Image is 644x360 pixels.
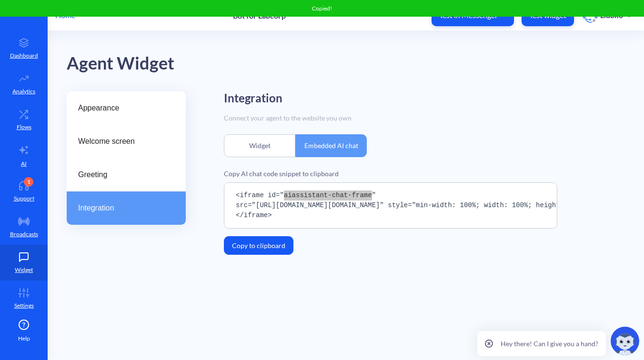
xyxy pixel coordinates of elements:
p: Support [14,194,34,203]
a: Integration [67,191,186,225]
div: Widget [224,134,295,157]
a: Appearance [67,91,186,125]
span: Welcome screen [78,136,167,147]
div: Connect your agent to the website you own [224,113,625,123]
button: Copy to clipboard [224,236,293,255]
span: Appearance [78,102,167,114]
span: Help [18,334,30,343]
p: AI [21,160,27,168]
div: Embedded AI chat [295,134,367,157]
p: Settings [14,301,34,310]
h2: Integration [224,91,282,105]
div: Copy AI chat code snippet to clipboard [224,169,625,179]
pre: <iframe id="aiassistant-chat-frame" src="[URL][DOMAIN_NAME][DOMAIN_NAME]" style="min-width: 100%;... [224,182,557,229]
span: Copied! [312,5,332,12]
p: Hey there! Can I give you a hand? [501,339,598,349]
p: Flows [17,123,31,131]
p: Dashboard [10,51,38,60]
a: Greeting [67,158,186,191]
span: Greeting [78,169,167,180]
p: Analytics [12,87,35,96]
p: Widget [15,266,33,274]
img: copilot-icon.svg [611,327,639,355]
p: Broadcasts [10,230,38,239]
a: Welcome screen [67,125,186,158]
div: 1 [24,177,33,187]
div: Agent Widget [67,50,644,77]
span: Integration [78,202,167,214]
